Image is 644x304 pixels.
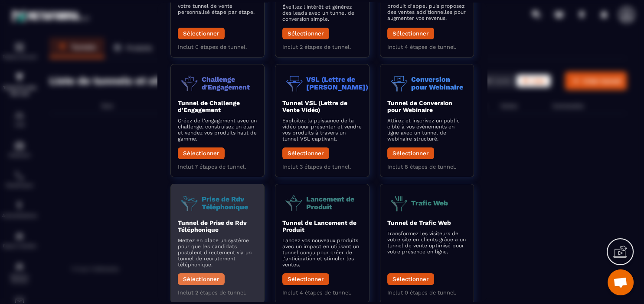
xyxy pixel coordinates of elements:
[178,289,257,295] p: Inclut 2 étapes de tunnel.
[202,75,257,90] p: Challenge d'Engagement
[178,191,202,214] img: funnel-objective-icon
[282,237,362,267] p: Lancez vos nouveaux produits avec un impact en utilisant un tunnel conçu pour créer de l'anticipa...
[387,43,466,50] p: Inclut 4 étapes de tunnel.
[178,27,225,39] button: Sélectionner
[387,219,451,226] b: Tunnel de Trafic Web
[306,195,362,210] p: Lancement de Produit
[282,71,306,95] img: funnel-objective-icon
[387,273,434,285] button: Sélectionner
[387,71,411,95] img: funnel-objective-icon
[608,269,634,295] a: Ouvrir le chat
[178,99,240,113] b: Tunnel de Challenge d'Engagement
[178,237,257,267] p: Mettez en place un système pour que les candidats postulent directement via un tunnel de recrutem...
[387,147,434,159] button: Sélectionner
[178,117,257,141] p: Créez de l'engagement avec un challenge, construisez un élan et vendez vos produits haut de gamme.
[282,99,347,113] b: Tunnel VSL (Lettre de Vente Vidéo)
[282,117,362,141] p: Exploitez la puissance de la vidéo pour présenter et vendre vos produits à travers un tunnel VSL ...
[178,273,225,285] button: Sélectionner
[178,219,247,233] b: Tunnel de Prise de Rdv Téléphonique
[387,117,466,141] p: Attirez et inscrivez un public ciblé à vos événements en ligne avec un tunnel de webinaire struct...
[282,219,356,233] b: Tunnel de Lancement de Produit
[387,99,452,113] b: Tunnel de Conversion pour Webinaire
[282,27,329,39] button: Sélectionner
[387,289,466,295] p: Inclut 0 étapes de tunnel.
[387,27,434,39] button: Sélectionner
[282,289,362,295] p: Inclut 4 étapes de tunnel.
[282,147,329,159] button: Sélectionner
[387,230,466,254] p: Transformez les visiteurs de votre site en clients grâce à un tunnel de vente optimisé pour votre...
[411,199,448,207] p: Trafic Web
[411,75,466,90] p: Conversion pour Webinaire
[202,195,257,210] p: Prise de Rdv Téléphonique
[178,163,257,170] p: Inclut 7 étapes de tunnel.
[178,43,257,50] p: Inclut 0 étapes de tunnel.
[282,191,306,214] img: funnel-objective-icon
[282,3,362,22] p: Éveillez l'intérêt et générez des leads avec un tunnel de conversion simple.
[282,163,362,170] p: Inclut 3 étapes de tunnel.
[282,43,362,50] p: Inclut 2 étapes de tunnel.
[178,147,225,159] button: Sélectionner
[306,75,368,90] p: VSL (Lettre de [PERSON_NAME])
[387,191,411,214] img: funnel-objective-icon
[387,163,466,170] p: Inclut 8 étapes de tunnel.
[178,71,202,95] img: funnel-objective-icon
[282,273,329,285] button: Sélectionner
